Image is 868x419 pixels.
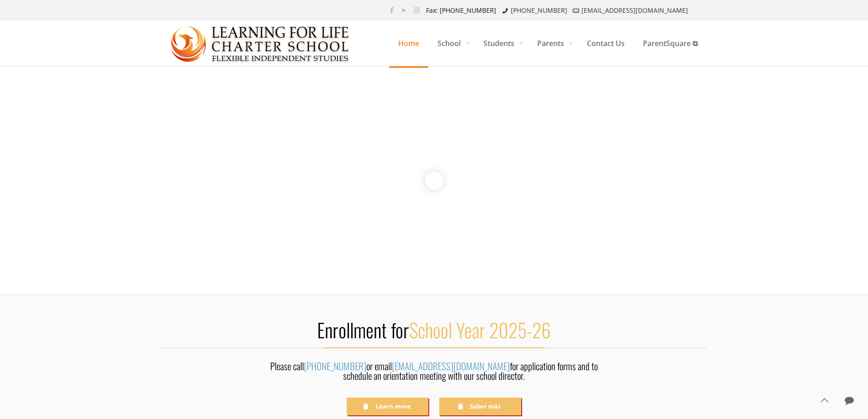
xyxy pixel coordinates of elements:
a: ParentSquare ⧉ [634,21,707,66]
h2: Enrollment for [162,318,707,341]
a: Learn more [347,398,428,415]
a: [PHONE_NUMBER] [511,6,567,15]
span: ParentSquare ⧉ [634,30,707,57]
div: Please call or email for application forms and to schedule an orientation meeting with our school... [261,361,608,385]
a: Parents [528,21,578,66]
a: Students [474,21,528,66]
i: phone [501,6,510,15]
a: [PHONE_NUMBER] [304,359,366,373]
span: Parents [528,30,578,57]
span: Home [389,30,428,57]
a: Contact Us [578,21,634,66]
span: Contact Us [578,30,634,57]
a: Home [389,21,428,66]
span: Students [474,30,528,57]
i: mail [572,6,581,15]
span: School [428,30,474,57]
img: Home [171,21,350,67]
span: School Year 2025-26 [409,316,551,344]
a: [EMAIL_ADDRESS][DOMAIN_NAME] [392,359,510,373]
a: YouTube icon [400,5,409,15]
a: Saber más [439,398,521,415]
a: Instagram icon [412,5,421,15]
a: School [428,21,474,66]
a: Learning for Life Charter School [171,21,350,66]
a: Facebook icon [387,5,397,15]
a: Back to top icon [815,391,834,410]
a: [EMAIL_ADDRESS][DOMAIN_NAME] [581,6,688,15]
